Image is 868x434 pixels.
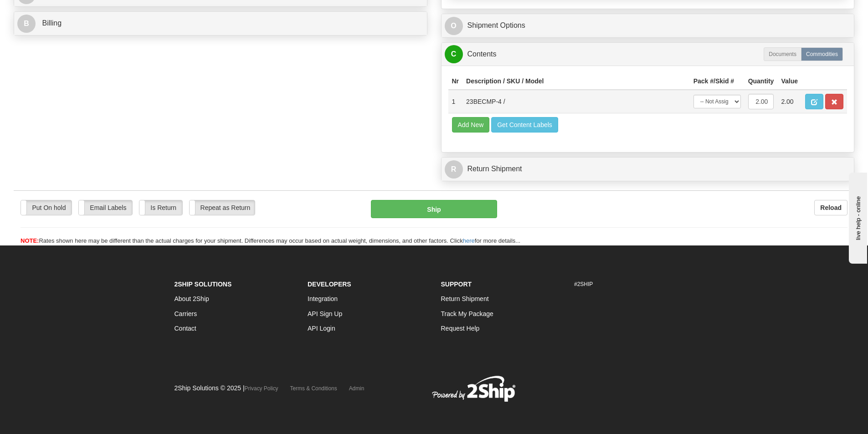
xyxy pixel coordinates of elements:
[175,384,278,392] span: 2Ship Solutions © 2025 |
[308,281,351,288] strong: Developers
[801,47,843,61] label: Commodities
[175,310,197,317] a: Carriers
[17,14,424,33] a: B Billing
[21,200,72,215] label: Put On hold
[441,310,493,317] a: Track My Package
[462,73,690,90] th: Description / SKU / Model
[190,200,255,215] label: Repeat as Return
[745,73,778,90] th: Quantity
[452,117,490,133] button: Add New
[441,281,472,288] strong: Support
[308,295,338,302] a: Integration
[445,16,851,35] a: OShipment Options
[245,385,278,392] a: Privacy Policy
[445,45,851,64] a: CContents
[847,170,867,263] iframe: chat widget
[445,17,463,35] span: O
[175,325,196,332] a: Contact
[79,200,132,215] label: Email Labels
[448,90,463,113] td: 1
[820,204,842,211] b: Reload
[371,200,497,218] button: Ship
[462,90,690,113] td: 23BECMP-4 /
[690,73,745,90] th: Pack #/Skid #
[448,73,463,90] th: Nr
[175,281,232,288] strong: 2Ship Solutions
[445,160,463,179] span: R
[308,325,335,332] a: API Login
[7,8,84,15] div: live help - online
[290,385,337,392] a: Terms & Conditions
[491,117,558,133] button: Get Content Labels
[21,237,39,244] span: NOTE:
[574,281,694,287] h6: #2SHIP
[308,310,342,317] a: API Sign Up
[349,385,365,392] a: Admin
[42,19,62,27] span: Billing
[777,73,801,90] th: Value
[777,90,801,113] td: 2.00
[764,47,801,61] label: Documents
[441,295,489,302] a: Return Shipment
[445,160,851,179] a: RReturn Shipment
[463,237,475,244] a: here
[17,15,36,33] span: B
[445,45,463,63] span: C
[14,237,854,245] div: Rates shown here may be different than the actual charges for your shipment. Differences may occu...
[814,200,847,215] button: Reload
[139,200,182,215] label: Is Return
[175,295,209,302] a: About 2Ship
[441,325,480,332] a: Request Help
